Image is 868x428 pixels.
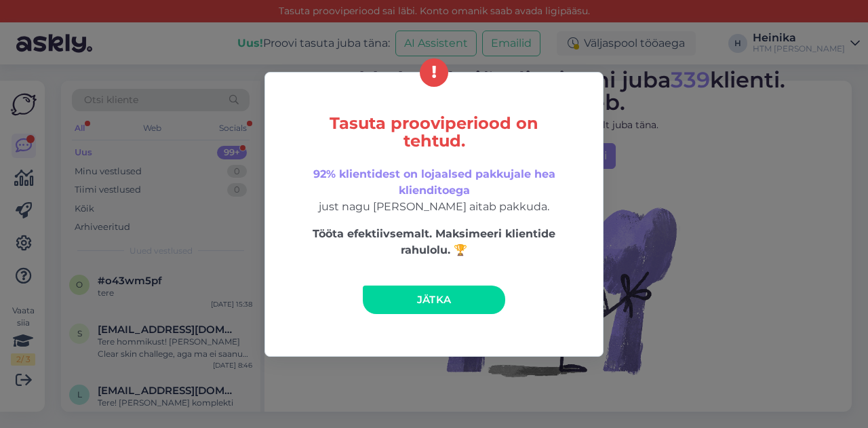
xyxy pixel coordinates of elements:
[294,166,574,215] p: just nagu [PERSON_NAME] aitab pakkuda.
[294,115,574,150] h5: Tasuta prooviperiood on tehtud.
[294,226,574,258] p: Tööta efektiivsemalt. Maksimeeri klientide rahulolu. 🏆
[313,168,555,197] span: 92% klientidest on lojaalsed pakkujale hea klienditoega
[363,286,505,314] a: Jätka
[417,293,452,306] span: Jätka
